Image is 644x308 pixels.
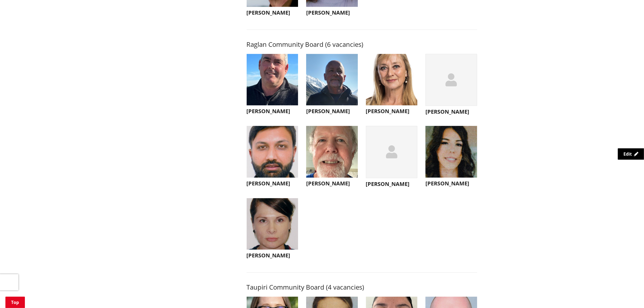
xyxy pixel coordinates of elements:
img: WO-B-RG__HAMPTON_P__geqQF [306,126,358,178]
h3: [PERSON_NAME] [425,109,477,115]
h3: [PERSON_NAME] [306,9,358,16]
button: [PERSON_NAME] [366,126,418,190]
h3: [PERSON_NAME] [366,108,418,114]
button: [PERSON_NAME] [247,126,298,189]
img: WO-B-RG__BAINS_S__wDBy3 [247,126,298,178]
span: Edit [623,151,632,157]
h3: [PERSON_NAME] [247,252,298,259]
h3: [PERSON_NAME] [247,108,298,114]
h3: Taupiri Community Board (4 vacancies) [247,283,477,291]
h3: Raglan Community Board (6 vacancies) [247,41,477,48]
h3: [PERSON_NAME] [247,180,298,187]
button: [PERSON_NAME] [306,126,358,189]
a: Top [5,297,25,308]
img: Nick Pearce [306,54,358,106]
img: WO-W-WH__LABOYRIE_N__XTjB5 [366,54,418,106]
img: WO-B-RG__WALLIS_R__d6Whr [247,54,298,106]
button: [PERSON_NAME] [425,54,477,118]
h3: [PERSON_NAME] [247,9,298,16]
button: [PERSON_NAME] [425,126,477,189]
img: WO-B-RG__DELLER_E__QEKNW [425,126,477,178]
h3: [PERSON_NAME] [306,180,358,187]
button: [PERSON_NAME] [366,54,418,117]
button: [PERSON_NAME] [247,198,298,262]
img: WO-B-RG__HUNTER_J__2Abig [247,198,298,250]
h3: [PERSON_NAME] [425,180,477,187]
button: [PERSON_NAME] [247,54,298,117]
iframe: Messenger Launcher [619,285,639,305]
button: [PERSON_NAME] [306,54,358,117]
h3: [PERSON_NAME] [306,108,358,114]
h3: [PERSON_NAME] [366,181,418,187]
a: Edit [618,148,644,160]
